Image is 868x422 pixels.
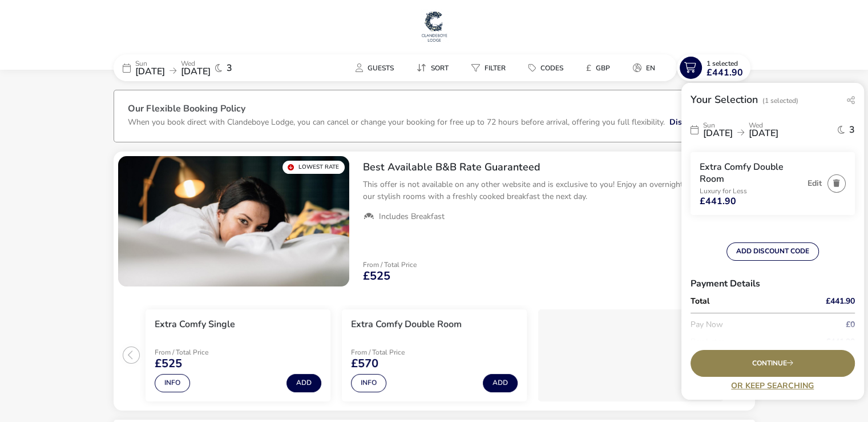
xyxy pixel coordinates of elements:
p: Sun [703,122,733,129]
span: (1 Selected) [762,96,798,105]
button: 1 Selected£441.90 [677,54,750,81]
span: Includes Breakfast [379,212,445,222]
h2: Your Selection [691,93,758,106]
naf-pibe-menu-bar-item: Sort [407,59,462,76]
button: Edit [808,179,822,188]
button: Add [483,374,518,392]
naf-pibe-menu-bar-item: en [624,59,669,76]
span: [DATE] [135,65,165,78]
swiper-slide: 1 / 3 [140,305,336,406]
span: GBP [596,63,610,73]
p: When you book direct with Clandeboye Lodge, you can cancel or change your booking for free up to ... [128,117,665,128]
p: From / Total Price [155,349,236,356]
button: ADD DISCOUNT CODE [726,242,819,261]
p: Total [691,297,822,305]
naf-pibe-menu-bar-item: 1 Selected£441.90 [677,54,755,81]
span: £525 [155,358,182,369]
span: en [646,63,655,73]
naf-pibe-menu-bar-item: Codes [519,59,577,76]
span: Guests [368,63,394,73]
p: Pay Later [691,333,822,351]
p: Wed [749,122,778,129]
span: Filter [485,63,506,73]
h3: Extra Comfy Double Room [351,319,462,331]
span: [DATE] [181,65,211,78]
button: Codes [519,59,572,76]
span: £441.90 [700,197,736,206]
swiper-slide: 1 / 1 [118,156,349,286]
span: [DATE] [703,127,733,140]
span: £441.90 [826,338,855,346]
div: Continue [691,350,855,377]
h2: Best Available B&B Rate Guaranteed [363,161,746,174]
p: Luxury for Less [700,188,802,194]
span: Sort [431,63,449,73]
h3: Extra Comfy Double Room [700,161,802,185]
div: Sun[DATE]Wed[DATE]3 [114,54,285,81]
div: Sun[DATE]Wed[DATE]3 [691,116,855,143]
h3: Extra Comfy Single [155,319,235,331]
span: 3 [227,63,232,73]
span: [DATE] [749,127,778,140]
button: Filter [462,59,515,76]
div: Best Available B&B Rate GuaranteedThis offer is not available on any other website and is exclusi... [354,152,755,232]
span: £441.90 [826,297,855,305]
p: This offer is not available on any other website and is exclusive to you! Enjoy an overnight stay... [363,178,746,202]
i: £ [586,62,591,74]
p: Wed [181,60,211,67]
button: Add [286,374,321,392]
button: Dismiss [669,116,699,128]
button: Info [155,374,190,392]
naf-pibe-menu-bar-item: Filter [462,59,519,76]
h3: Our Flexible Booking Policy [128,104,741,116]
button: Guests [346,59,403,76]
h3: Payment Details [691,270,855,297]
button: Sort [407,59,458,76]
button: £GBP [577,59,619,76]
p: From / Total Price [351,349,432,356]
span: £441.90 [706,68,743,77]
span: Codes [540,63,563,73]
div: Lowest Rate [282,161,345,174]
naf-pibe-menu-bar-item: Guests [346,59,407,76]
p: From / Total Price [363,261,417,268]
swiper-slide: 3 / 3 [532,305,729,406]
button: en [624,59,664,76]
span: £0 [846,321,855,329]
p: Sun [135,60,165,67]
p: Pay Now [691,316,822,333]
swiper-slide: 2 / 3 [336,305,532,406]
a: Or Keep Searching [691,381,855,390]
span: £525 [363,270,390,282]
span: 1 Selected [706,59,738,68]
span: 3 [849,125,855,134]
span: £570 [351,358,378,369]
img: Main Website [420,9,449,43]
naf-pibe-menu-bar-item: £GBP [577,59,624,76]
span: Continue [752,360,793,367]
button: Info [351,374,386,392]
